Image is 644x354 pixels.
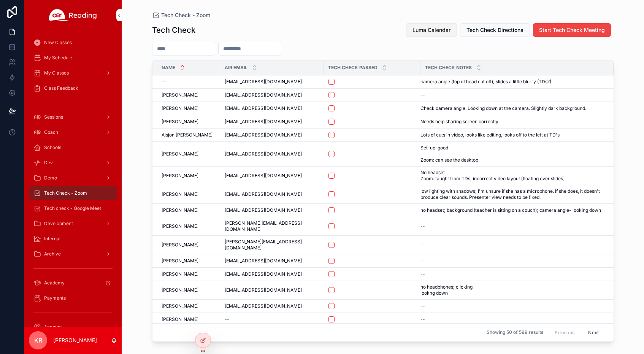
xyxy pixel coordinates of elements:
[225,119,302,125] span: [EMAIL_ADDRESS][DOMAIN_NAME]
[460,23,530,37] button: Tech Check Directions
[29,171,117,185] a: Demo
[420,170,604,182] a: No headset Zoom: taught from TDs; incorrect video layout [floating over slides]
[29,276,117,290] a: Academy
[162,79,216,85] a: --
[152,25,195,35] h1: Tech Check
[161,11,210,19] span: Tech Check - Zoom
[162,287,216,293] a: [PERSON_NAME]
[29,232,117,246] a: Internal
[420,132,604,138] a: Lots of cuts in video, looks like editing, looks off to the left at TD's
[420,188,604,200] a: low lighting with shadows; I'm unsure if she has a microphone. If she does, it doesn't produce cl...
[420,79,551,85] span: camera angle (top of head cut off); slides a little blurry (TDs?)
[162,151,198,157] span: [PERSON_NAME]
[466,26,523,34] span: Tech Check Directions
[225,105,302,111] span: [EMAIL_ADDRESS][DOMAIN_NAME]
[162,173,216,179] a: [PERSON_NAME]
[225,92,319,98] a: [EMAIL_ADDRESS][DOMAIN_NAME]
[225,79,302,85] span: [EMAIL_ADDRESS][DOMAIN_NAME]
[162,151,216,157] a: [PERSON_NAME]
[420,92,604,98] a: --
[420,284,501,296] span: no headphones; clicking lookng down
[29,51,117,65] a: My Schedule
[44,129,58,135] span: Coach
[29,202,117,215] a: Tech check - Google Meet
[162,105,198,111] span: [PERSON_NAME]
[162,271,198,277] span: [PERSON_NAME]
[487,330,543,336] span: Showing 50 of 599 results
[162,242,216,248] a: [PERSON_NAME]
[29,247,117,261] a: Archive
[420,207,604,213] a: no headset; background (teacher is sitting on a couch); camera angle- looking down
[420,271,604,277] a: --
[420,223,604,229] a: --
[420,105,586,111] span: Check camera angle. Looking down at the camera. Slightly dark background.
[29,110,117,124] a: Sessions
[53,337,97,344] p: [PERSON_NAME]
[420,242,604,248] a: --
[225,287,302,293] span: [EMAIL_ADDRESS][DOMAIN_NAME]
[44,205,101,211] span: Tech check - Google Meet
[29,66,117,80] a: My Classes
[420,316,425,322] span: --
[44,114,63,120] span: Sessions
[44,175,57,181] span: Demo
[420,105,604,111] a: Check camera angle. Looking down at the camera. Slightly dark background.
[162,316,198,322] span: [PERSON_NAME]
[162,132,216,138] a: Aisjon [PERSON_NAME]
[29,320,117,334] a: Account
[44,190,87,196] span: Tech Check - Zoom
[420,145,604,163] a: Set-up: good Zoom: can see the desktop
[162,316,216,322] a: [PERSON_NAME]
[152,11,210,19] a: Tech Check - Zoom
[533,23,611,37] button: Start Tech Check Meeting
[162,65,175,71] span: Name
[162,119,216,125] a: [PERSON_NAME]
[29,217,117,230] a: Development
[225,105,319,111] a: [EMAIL_ADDRESS][DOMAIN_NAME]
[425,65,472,71] span: Tech Check Notes
[49,9,97,21] img: App logo
[162,271,216,277] a: [PERSON_NAME]
[583,327,604,338] button: Next
[420,303,425,309] span: --
[225,258,302,264] span: [EMAIL_ADDRESS][DOMAIN_NAME]
[29,81,117,95] a: Class Feedback
[225,132,302,138] span: [EMAIL_ADDRESS][DOMAIN_NAME]
[162,303,198,309] span: [PERSON_NAME]
[225,173,302,179] span: [EMAIL_ADDRESS][DOMAIN_NAME]
[225,65,247,71] span: Air Email
[225,220,319,232] a: [PERSON_NAME][EMAIL_ADDRESS][DOMAIN_NAME]
[225,79,319,85] a: [EMAIL_ADDRESS][DOMAIN_NAME]
[44,85,78,91] span: Class Feedback
[162,223,198,229] span: [PERSON_NAME]
[406,23,457,37] button: Luma Calendar
[29,141,117,154] a: Schools
[420,170,590,182] span: No headset Zoom: taught from TDs; incorrect video layout [floating over slides]
[412,26,450,34] span: Luma Calendar
[162,132,213,138] span: Aisjon [PERSON_NAME]
[44,295,66,301] span: Payments
[225,92,302,98] span: [EMAIL_ADDRESS][DOMAIN_NAME]
[44,236,60,242] span: Internal
[420,303,604,309] a: --
[44,144,61,151] span: Schools
[44,324,62,330] span: Account
[225,151,319,157] a: [EMAIL_ADDRESS][DOMAIN_NAME]
[225,303,319,309] a: [EMAIL_ADDRESS][DOMAIN_NAME]
[44,55,72,61] span: My Schedule
[162,79,166,85] span: --
[225,191,302,197] span: [EMAIL_ADDRESS][DOMAIN_NAME]
[44,70,69,76] span: My Classes
[225,191,319,197] a: [EMAIL_ADDRESS][DOMAIN_NAME]
[29,156,117,170] a: Dev
[539,26,605,34] span: Start Tech Check Meeting
[420,271,425,277] span: --
[29,125,117,139] a: Coach
[162,92,216,98] a: [PERSON_NAME]
[162,242,198,248] span: [PERSON_NAME]
[225,207,319,213] a: [EMAIL_ADDRESS][DOMAIN_NAME]
[29,186,117,200] a: Tech Check - Zoom
[44,251,61,257] span: Archive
